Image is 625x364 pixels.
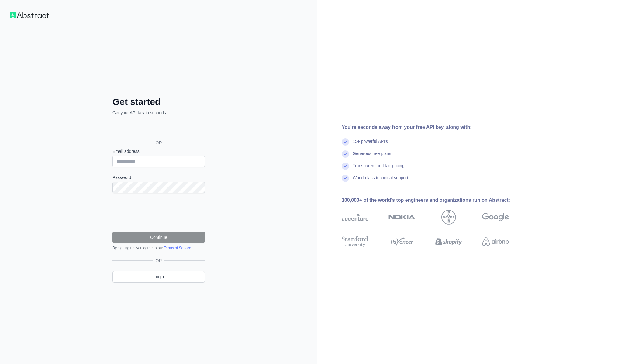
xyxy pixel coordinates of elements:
img: check mark [342,150,349,158]
div: You're seconds away from your free API key, along with: [342,124,528,131]
img: check mark [342,175,349,182]
iframe: reCAPTCHA [112,201,205,224]
label: Email address [112,148,205,154]
div: Generous free plans [353,150,391,163]
div: 100,000+ of the world's top engineers and organizations run on Abstract: [342,197,528,204]
span: OR [151,140,167,146]
button: Continue [112,232,205,243]
img: bayer [441,210,456,225]
label: Password [112,174,205,180]
a: Terms of Service [164,246,191,250]
div: World-class technical support [353,175,408,187]
iframe: Google 계정으로 로그인 버튼 [109,122,207,136]
img: google [482,210,509,225]
div: By signing up, you agree to our . [112,246,205,250]
img: airbnb [482,235,509,248]
a: Login [112,271,205,283]
img: accenture [342,210,368,225]
p: Get your API key in seconds [112,110,205,116]
h2: Get started [112,96,205,107]
img: stanford university [342,235,368,248]
div: 15+ powerful API's [353,138,388,150]
img: check mark [342,163,349,170]
span: OR [153,258,164,264]
img: Workflow [10,12,49,18]
img: nokia [388,210,415,225]
div: Transparent and fair pricing [353,163,405,175]
img: shopify [435,235,462,248]
img: payoneer [388,235,415,248]
img: check mark [342,138,349,146]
